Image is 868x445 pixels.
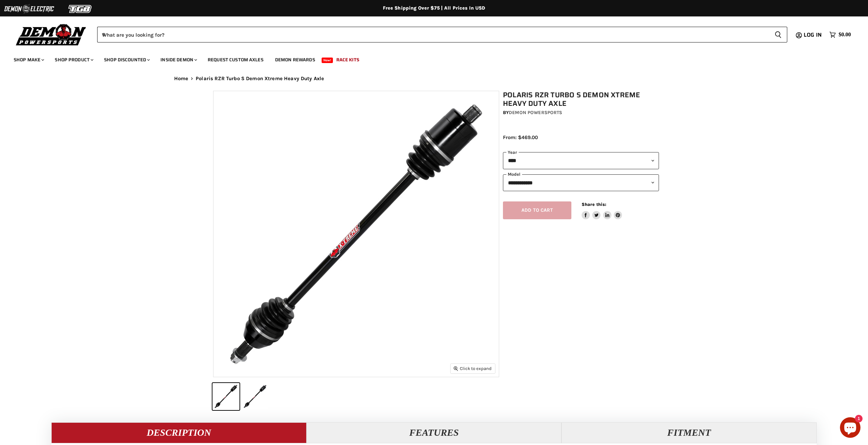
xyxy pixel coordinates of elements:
span: Click to expand [454,366,492,371]
button: Fitment [561,422,817,443]
ul: Main menu [9,50,849,67]
a: Demon Powersports [509,110,562,115]
a: Race Kits [331,53,364,67]
select: year [503,152,659,169]
button: Click to expand [451,364,495,373]
select: modal-name [503,174,659,191]
div: by [503,109,659,116]
div: Free Shipping Over $75 | All Prices In USD [160,5,708,11]
aside: Share this: [582,201,622,220]
a: Demon Rewards [270,53,320,67]
a: Shop Product [50,53,98,67]
button: Polaris RZR Turbo S Demon Xtreme Heavy Duty Axle thumbnail [242,383,269,410]
inbox-online-store-chat: Shopify online store chat [838,417,863,440]
a: Request Custom Axles [203,53,269,67]
h1: Polaris RZR Turbo S Demon Xtreme Heavy Duty Axle [503,91,659,108]
a: Log in [801,32,826,38]
button: Search [769,27,787,42]
a: Shop Discounted [99,53,154,67]
img: Demon Electric Logo 2 [3,2,55,15]
img: Demon Powersports [14,22,89,47]
a: $0.00 [826,30,854,40]
button: Description [51,422,307,443]
img: TGB Logo 2 [55,2,106,15]
nav: Breadcrumbs [160,76,708,82]
input: When autocomplete results are available use up and down arrows to review and enter to select [97,27,769,42]
a: Shop Make [9,53,48,67]
button: Polaris RZR Turbo S Demon Xtreme Heavy Duty Axle thumbnail [212,383,239,410]
span: Polaris RZR Turbo S Demon Xtreme Heavy Duty Axle [196,76,324,82]
button: Features [307,422,562,443]
span: Share this: [582,202,606,207]
span: From: $469.00 [503,134,538,140]
span: Log in [804,30,822,39]
span: New! [322,58,333,63]
a: Home [174,76,189,82]
a: Inside Demon [155,53,201,67]
img: Polaris RZR Turbo S Demon Xtreme Heavy Duty Axle [213,91,499,377]
span: $0.00 [839,32,851,38]
form: Product [97,27,787,42]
